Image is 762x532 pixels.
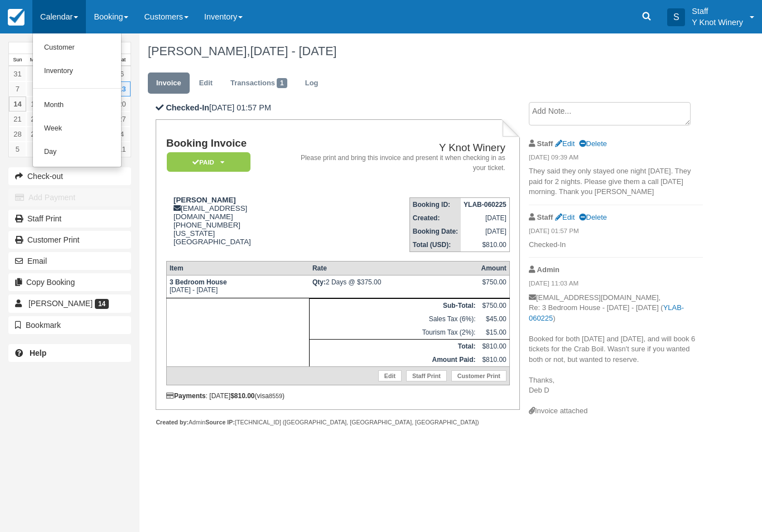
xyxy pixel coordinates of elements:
a: Day [33,141,121,164]
a: Customer [33,36,121,60]
a: Inventory [33,60,121,83]
ul: Calendar [32,33,122,167]
a: Week [33,117,121,141]
a: Month [33,94,121,117]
